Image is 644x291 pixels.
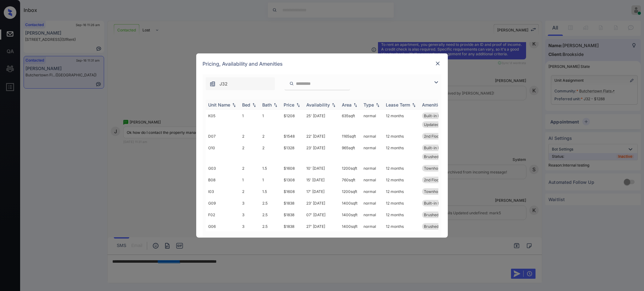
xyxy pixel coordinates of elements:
[206,110,240,130] td: K05
[424,134,441,139] span: 2nd Floor
[219,80,228,87] span: J32
[240,110,260,130] td: 1
[352,103,358,107] img: sorting
[260,197,281,209] td: 2.5
[206,174,240,186] td: B08
[240,162,260,174] td: 2
[251,103,257,107] img: sorting
[422,102,443,107] div: Amenities
[206,197,240,209] td: G09
[304,142,339,162] td: 23' [DATE]
[295,103,301,107] img: sorting
[424,145,454,150] span: Built-in Microw...
[330,103,337,107] img: sorting
[262,102,272,107] div: Bath
[260,130,281,142] td: 2
[435,60,441,67] img: close
[424,178,441,182] span: 2nd Floor
[339,162,361,174] td: 1200 sqft
[361,162,383,174] td: normal
[424,166,444,171] span: Townhome
[339,174,361,186] td: 760 sqft
[304,130,339,142] td: 22' [DATE]
[260,174,281,186] td: 1
[272,103,279,107] img: sorting
[260,186,281,197] td: 1.5
[383,142,419,162] td: 12 months
[281,130,304,142] td: $1548
[240,209,260,221] td: 3
[260,209,281,221] td: 2.5
[281,186,304,197] td: $1608
[289,81,294,86] img: icon-zuma
[361,209,383,221] td: normal
[209,81,216,87] img: icon-zuma
[432,79,440,86] img: icon-zuma
[281,221,304,232] td: $1838
[196,53,448,74] div: Pricing, Availability and Amenities
[424,189,444,194] span: Townhome
[281,197,304,209] td: $1838
[383,197,419,209] td: 12 months
[364,102,374,107] div: Type
[424,122,457,127] span: Updated White S...
[281,142,304,162] td: $1328
[361,110,383,130] td: normal
[206,142,240,162] td: O10
[342,102,352,107] div: Area
[339,186,361,197] td: 1200 sqft
[304,221,339,232] td: 27' [DATE]
[361,130,383,142] td: normal
[383,209,419,221] td: 12 months
[339,130,361,142] td: 1165 sqft
[386,102,410,107] div: Lease Term
[240,174,260,186] td: 1
[240,142,260,162] td: 2
[424,224,455,229] span: Brushed Nickel ...
[304,186,339,197] td: 17' [DATE]
[339,110,361,130] td: 635 sqft
[304,110,339,130] td: 25' [DATE]
[206,130,240,142] td: D07
[375,103,381,107] img: sorting
[231,103,237,107] img: sorting
[361,142,383,162] td: normal
[206,162,240,174] td: G03
[411,103,417,107] img: sorting
[281,110,304,130] td: $1208
[284,102,294,107] div: Price
[240,221,260,232] td: 3
[304,174,339,186] td: 15' [DATE]
[260,142,281,162] td: 2
[281,209,304,221] td: $1838
[304,209,339,221] td: 07' [DATE]
[361,174,383,186] td: normal
[383,186,419,197] td: 12 months
[383,162,419,174] td: 12 months
[424,212,455,217] span: Brushed Nickel ...
[383,174,419,186] td: 12 months
[424,201,454,206] span: Built-in Microw...
[361,221,383,232] td: normal
[240,130,260,142] td: 2
[206,221,240,232] td: G06
[339,209,361,221] td: 1400 sqft
[260,162,281,174] td: 1.5
[281,162,304,174] td: $1608
[339,221,361,232] td: 1400 sqft
[208,102,230,107] div: Unit Name
[339,197,361,209] td: 1400 sqft
[383,110,419,130] td: 12 months
[361,197,383,209] td: normal
[206,209,240,221] td: F02
[306,102,330,107] div: Availability
[304,162,339,174] td: 10' [DATE]
[281,174,304,186] td: $1308
[424,113,454,118] span: Built-in Microw...
[260,110,281,130] td: 1
[339,142,361,162] td: 965 sqft
[304,197,339,209] td: 23' [DATE]
[383,221,419,232] td: 12 months
[383,130,419,142] td: 12 months
[240,186,260,197] td: 2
